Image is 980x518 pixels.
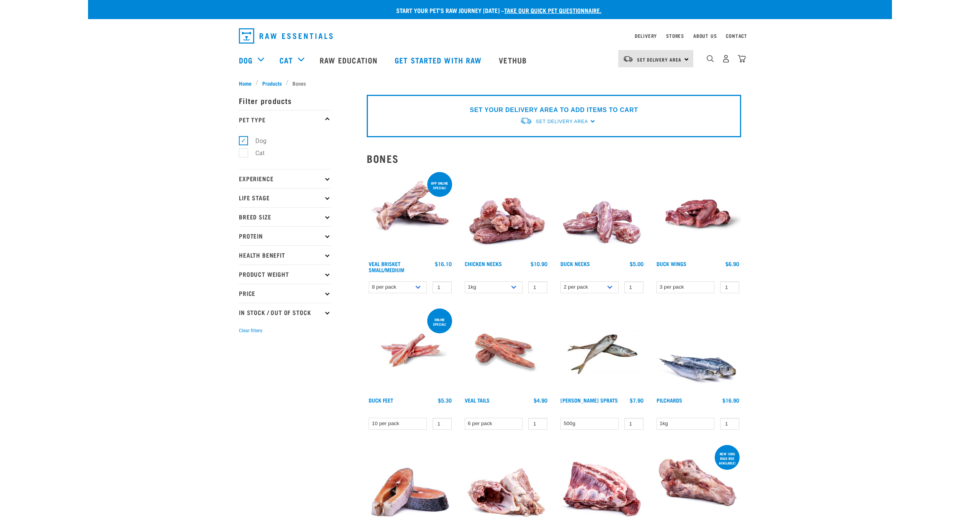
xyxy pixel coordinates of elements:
[433,281,452,293] input: 1
[239,28,333,44] img: Raw Essentials Logo
[243,136,269,146] label: Dog
[623,55,633,62] img: van-moving.png
[624,281,644,293] input: 1
[560,399,618,401] a: [PERSON_NAME] Sprats
[655,307,742,394] img: Four Whole Pilchards
[635,34,657,37] a: Delivery
[435,261,452,267] div: $16.10
[666,34,684,37] a: Stores
[534,397,547,403] div: $4.90
[528,418,547,430] input: 1
[722,55,730,63] img: user.png
[465,262,502,265] a: Chicken Necks
[239,245,331,265] p: Health Benefit
[239,265,331,284] p: Product Weight
[279,54,292,66] a: Cat
[262,79,282,87] span: Products
[715,448,740,469] div: new 10kg bulk box available!
[239,327,262,334] button: Clear filters
[239,188,331,207] p: Life Stage
[258,79,286,87] a: Products
[427,177,452,193] div: 8pp online special!
[722,397,739,403] div: $16.90
[491,45,536,75] a: Vethub
[630,397,644,403] div: $7.90
[312,45,387,75] a: Raw Education
[463,171,550,257] img: Pile Of Chicken Necks For Pets
[463,307,550,394] img: Veal Tails
[693,34,717,37] a: About Us
[239,54,253,66] a: Dog
[239,79,741,87] nav: breadcrumbs
[433,418,452,430] input: 1
[239,110,331,129] p: Pet Type
[559,171,645,257] img: Pile Of Duck Necks For Pets
[657,399,682,401] a: Pilchards
[239,284,331,303] p: Price
[367,153,741,164] h2: Bones
[559,307,645,394] img: Jack Mackarel Sparts Raw Fish For Dogs
[88,45,892,75] nav: dropdown navigation
[239,207,331,226] p: Breed Size
[438,397,452,403] div: $5.30
[720,418,739,430] input: 1
[536,119,588,124] span: Set Delivery Area
[528,281,547,293] input: 1
[637,58,681,61] span: Set Delivery Area
[655,171,742,257] img: Raw Essentials Duck Wings Raw Meaty Bones For Pets
[94,6,898,15] p: Start your pet’s raw journey [DATE] –
[707,55,714,62] img: home-icon-1@2x.png
[657,262,686,265] a: Duck Wings
[239,226,331,245] p: Protein
[369,262,404,271] a: Veal Brisket Small/Medium
[470,106,638,115] p: SET YOUR DELIVERY AREA TO ADD ITEMS TO CART
[367,307,454,394] img: Raw Essentials Duck Feet Raw Meaty Bones For Dogs
[720,281,739,293] input: 1
[504,8,601,12] a: take our quick pet questionnaire.
[233,25,747,47] nav: dropdown navigation
[239,303,331,322] p: In Stock / Out Of Stock
[630,261,644,267] div: $5.00
[624,418,644,430] input: 1
[427,314,452,330] div: ONLINE SPECIAL!
[560,262,590,265] a: Duck Necks
[738,55,746,63] img: home-icon@2x.png
[726,34,747,37] a: Contact
[239,79,252,87] span: Home
[387,45,491,75] a: Get started with Raw
[531,261,547,267] div: $10.90
[239,169,331,188] p: Experience
[520,117,532,125] img: van-moving.png
[239,79,256,87] a: Home
[239,91,331,110] p: Filter products
[243,148,268,158] label: Cat
[465,399,490,401] a: Veal Tails
[369,399,393,401] a: Duck Feet
[367,171,454,257] img: 1207 Veal Brisket 4pp 01
[725,261,739,267] div: $6.90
